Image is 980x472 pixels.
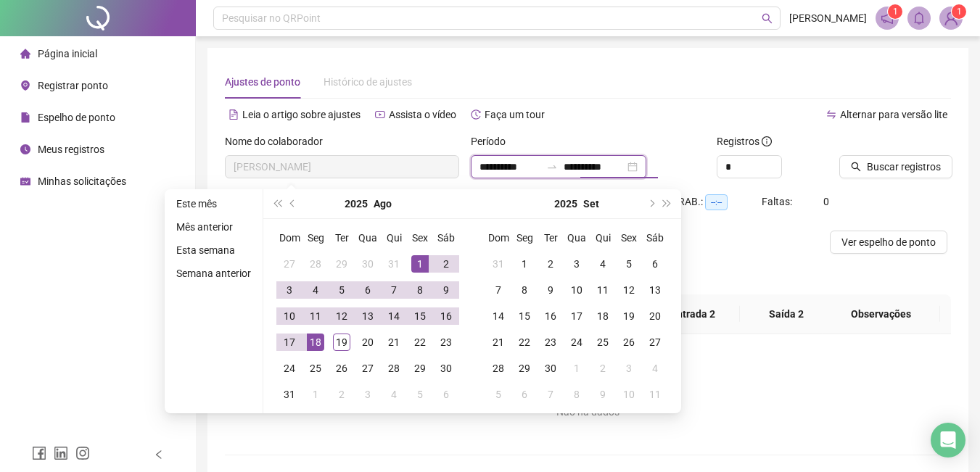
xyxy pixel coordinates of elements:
td: 2025-08-31 [485,251,511,277]
th: Sex [616,225,642,251]
th: Sex [407,225,433,251]
div: 11 [307,307,324,325]
td: 2025-08-11 [302,303,329,329]
span: [PERSON_NAME] [789,10,867,26]
div: 28 [307,255,324,273]
div: 14 [385,307,403,325]
div: 1 [516,255,533,273]
td: 2025-08-14 [381,303,407,329]
span: 1 [893,7,898,17]
td: 2025-09-03 [564,251,590,277]
td: 2025-09-07 [485,277,511,303]
div: 15 [411,307,429,325]
span: --:-- [705,194,728,210]
td: 2025-09-09 [538,277,564,303]
span: Registrar ponto [38,80,108,91]
td: 2025-08-05 [329,277,355,303]
td: 2025-09-06 [642,251,668,277]
div: 23 [542,334,559,351]
td: 2025-09-12 [616,277,642,303]
span: Assista o vídeo [389,109,456,120]
td: 2025-08-01 [407,251,433,277]
td: 2025-10-07 [538,381,564,407]
td: 2025-08-12 [329,303,355,329]
div: 21 [490,334,507,351]
div: 9 [594,386,612,403]
div: 27 [646,334,664,351]
td: 2025-08-10 [276,303,302,329]
div: 8 [516,281,533,299]
div: 27 [359,360,376,377]
span: Leia o artigo sobre ajustes [242,109,361,120]
td: 2025-09-13 [642,277,668,303]
td: 2025-08-07 [381,277,407,303]
span: search [851,162,861,172]
td: 2025-07-28 [302,251,329,277]
div: 11 [594,281,612,299]
td: 2025-09-19 [616,303,642,329]
td: 2025-08-16 [433,303,459,329]
td: 2025-09-10 [564,277,590,303]
td: 2025-09-06 [433,381,459,407]
div: 16 [542,307,559,325]
td: 2025-10-11 [642,381,668,407]
td: 2025-10-05 [485,381,511,407]
li: Este mês [170,195,257,212]
span: youtube [375,109,385,120]
div: 28 [385,360,403,377]
td: 2025-09-29 [511,355,538,381]
span: swap-right [546,161,558,173]
td: 2025-07-31 [381,251,407,277]
td: 2025-09-18 [590,303,616,329]
th: Observações [822,294,940,334]
div: 18 [594,307,612,325]
th: Qua [355,225,381,251]
td: 2025-10-06 [511,381,538,407]
span: file-text [228,109,239,120]
div: 9 [542,281,559,299]
span: linkedin [54,446,68,460]
div: 29 [333,255,350,273]
td: 2025-09-02 [329,381,355,407]
div: 25 [594,334,612,351]
div: 30 [437,360,455,377]
label: Período [471,133,515,149]
th: Entrada 2 [647,294,740,334]
img: 87621 [940,7,962,29]
div: 10 [281,307,298,325]
th: Sáb [433,225,459,251]
span: history [471,109,481,120]
button: Buscar registros [839,155,952,178]
span: NILLANE VASCONCELOS FERREIRA [234,156,450,178]
div: 10 [568,281,585,299]
div: 25 [307,360,324,377]
div: 31 [490,255,507,273]
div: 4 [307,281,324,299]
span: Histórico de ajustes [324,76,412,88]
span: Ajustes de ponto [225,76,300,88]
span: Espelho de ponto [38,112,115,123]
td: 2025-09-05 [616,251,642,277]
td: 2025-08-30 [433,355,459,381]
span: home [20,49,30,59]
span: info-circle [762,136,772,146]
div: 1 [307,386,324,403]
div: 1 [411,255,429,273]
td: 2025-08-28 [381,355,407,381]
span: Faltas: [762,196,794,207]
button: year panel [554,189,577,218]
span: Faça um tour [485,109,545,120]
div: 31 [385,255,403,273]
td: 2025-08-18 [302,329,329,355]
td: 2025-10-08 [564,381,590,407]
div: 17 [281,334,298,351]
td: 2025-09-25 [590,329,616,355]
th: Dom [276,225,302,251]
th: Seg [511,225,538,251]
div: 3 [359,386,376,403]
td: 2025-08-31 [276,381,302,407]
div: Open Intercom Messenger [931,423,965,457]
div: 12 [333,307,350,325]
div: 1 [568,360,585,377]
td: 2025-09-26 [616,329,642,355]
